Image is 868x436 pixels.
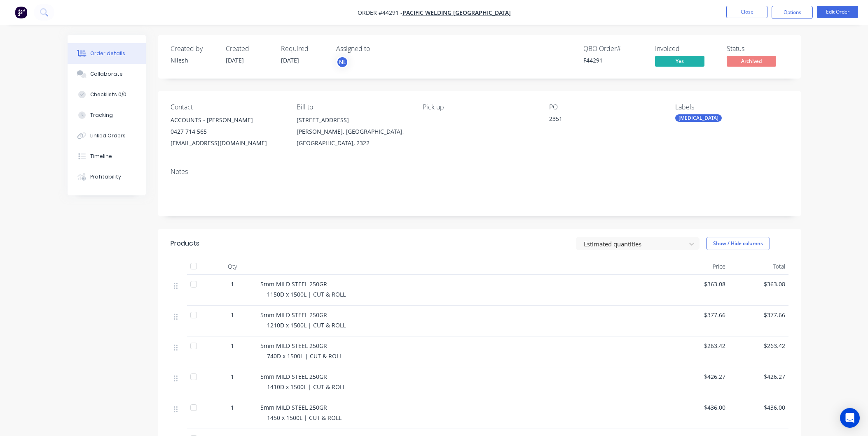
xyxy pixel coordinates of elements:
[171,114,283,126] div: ACCOUNTS - [PERSON_NAME]
[90,50,125,57] div: Order details
[68,125,146,146] button: Linked Orders
[267,321,346,329] span: 1210D x 1500L | CUT & ROLL
[171,126,283,137] div: 0427 714 565
[171,137,283,149] div: [EMAIL_ADDRESS][DOMAIN_NAME]
[336,56,349,68] button: NL
[226,56,244,64] span: [DATE]
[90,153,112,160] div: Timeline
[281,45,326,53] div: Required
[231,341,234,350] span: 1
[231,372,234,381] span: 1
[90,111,113,119] div: Tracking
[732,403,785,412] span: $436.00
[669,258,729,275] div: Price
[171,45,216,53] div: Created by
[260,373,327,380] span: 5mm MILD STEEL 250GR
[358,9,402,16] span: Order #44291 -
[90,70,123,78] div: Collaborate
[260,280,327,288] span: 5mm MILD STEEL 250GR
[260,342,327,350] span: 5mm MILD STEEL 250GR
[226,45,271,53] div: Created
[68,105,146,125] button: Tracking
[729,258,788,275] div: Total
[672,403,725,412] span: $436.00
[68,167,146,187] button: Profitability
[583,45,645,53] div: QBO Order #
[655,56,704,66] span: Yes
[260,404,327,411] span: 5mm MILD STEEL 250GR
[727,45,788,53] div: Status
[297,103,409,111] div: Bill to
[732,280,785,288] span: $363.08
[260,311,327,319] span: 5mm MILD STEEL 250GR
[297,114,409,149] div: [STREET_ADDRESS][PERSON_NAME], [GEOGRAPHIC_DATA], [GEOGRAPHIC_DATA], 2322
[549,103,662,111] div: PO
[267,383,346,391] span: 1410D x 1500L | CUT & ROLL
[675,114,722,122] div: [MEDICAL_DATA]
[727,56,776,66] span: Archived
[672,372,725,381] span: $426.27
[171,56,216,65] div: Nilesh
[267,352,342,360] span: 740D x 1500L | CUT & ROLL
[336,45,419,53] div: Assigned to
[297,126,409,149] div: [PERSON_NAME], [GEOGRAPHIC_DATA], [GEOGRAPHIC_DATA], 2322
[68,84,146,105] button: Checklists 0/0
[68,64,146,84] button: Collaborate
[423,103,536,111] div: Pick up
[171,114,283,149] div: ACCOUNTS - [PERSON_NAME]0427 714 565[EMAIL_ADDRESS][DOMAIN_NAME]
[706,237,770,250] button: Show / Hide columns
[840,408,860,428] div: Open Intercom Messenger
[267,414,342,422] span: 1450 x 1500L | CUT & ROLL
[672,311,725,319] span: $377.66
[732,372,785,381] span: $426.27
[732,311,785,319] span: $377.66
[171,103,283,111] div: Contact
[171,168,788,176] div: Notes
[15,6,27,19] img: Factory
[732,341,785,350] span: $263.42
[231,311,234,319] span: 1
[171,239,199,248] div: Products
[90,132,126,139] div: Linked Orders
[402,9,511,16] a: PACIFIC WELDING [GEOGRAPHIC_DATA]
[817,6,858,18] button: Edit Order
[90,173,121,181] div: Profitability
[267,290,346,298] span: 1150D x 1500L | CUT & ROLL
[90,91,126,98] div: Checklists 0/0
[672,280,725,288] span: $363.08
[726,6,767,18] button: Close
[583,56,645,65] div: F44291
[772,6,813,19] button: Options
[281,56,299,64] span: [DATE]
[675,103,788,111] div: Labels
[231,403,234,412] span: 1
[297,114,409,126] div: [STREET_ADDRESS]
[208,258,257,275] div: Qty
[672,341,725,350] span: $263.42
[68,43,146,64] button: Order details
[549,114,652,126] div: 2351
[655,45,717,53] div: Invoiced
[231,280,234,288] span: 1
[68,146,146,167] button: Timeline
